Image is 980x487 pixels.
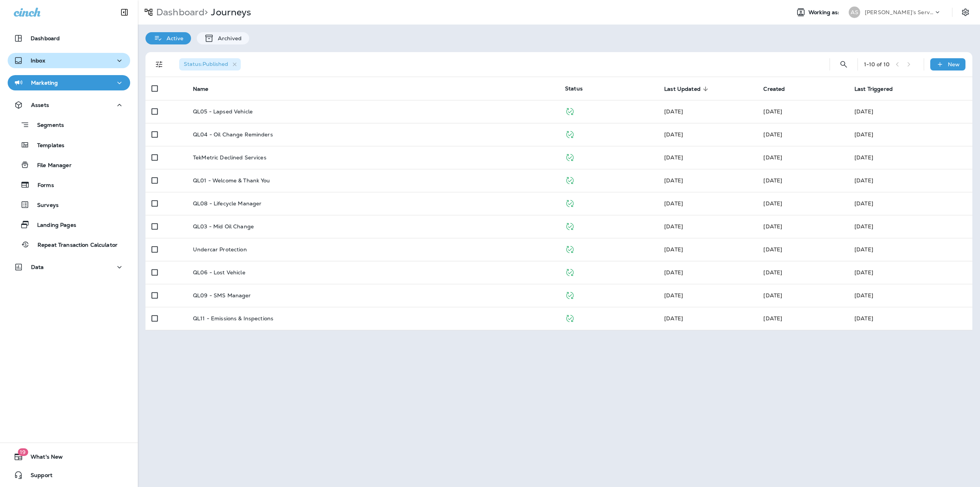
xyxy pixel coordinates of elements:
div: AS [849,7,860,18]
button: Landing Pages [8,216,130,233]
span: Name [193,85,219,92]
p: New [948,61,960,67]
span: Frank Carreno [763,269,782,276]
p: QL11 - Emissions & Inspections [193,315,273,321]
button: Support [8,467,130,483]
button: Forms [8,177,130,193]
span: Frank Carreno [763,292,782,299]
span: Frank Carreno [763,131,782,138]
span: Working as: [808,9,841,16]
span: Frank Carreno [664,108,683,115]
p: File Manager [29,162,72,169]
p: Repeat Transaction Calculator [30,242,118,249]
p: Active [163,35,183,41]
span: Status [565,85,583,92]
span: Frank Carreno [763,154,782,161]
span: Frank Carreno [763,223,782,230]
td: [DATE] [848,215,972,238]
span: Published [565,268,575,275]
button: Search Journeys [836,57,851,72]
span: Published [565,314,575,321]
span: Frank Carreno [763,177,782,184]
p: Inbox [31,57,45,64]
span: Status : Published [184,61,228,67]
p: Marketing [31,80,58,86]
p: [PERSON_NAME]’s Service Inc. [865,9,934,15]
button: Settings [959,5,972,19]
span: 19 [18,448,28,456]
td: [DATE] [848,123,972,146]
div: 1 - 10 of 10 [864,61,890,67]
p: TekMetric Declined Services [193,154,266,161]
span: Developer Integrations [664,177,683,184]
button: Dashboard [8,31,130,46]
span: Created [763,85,795,92]
td: [DATE] [848,284,972,307]
td: [DATE] [848,146,972,169]
button: Inbox [8,53,130,68]
span: Name [193,86,209,92]
span: Published [565,176,575,183]
span: Support [23,472,52,481]
span: Frank Carreno [664,154,683,161]
td: [DATE] [848,238,972,261]
p: Dashboard [31,35,60,41]
button: File Manager [8,157,130,173]
div: Status:Published [179,58,241,71]
button: Segments [8,116,130,133]
button: Filters [152,57,167,72]
p: QL04 - Oil Change Reminders [193,131,273,138]
p: Landing Pages [29,222,76,229]
span: Published [565,107,575,114]
p: Data [31,264,44,270]
span: Frank Carreno [763,108,782,115]
p: QL06 - Lost Vehicle [193,269,245,275]
button: Templates [8,137,130,153]
span: Jason Munk [664,246,683,253]
td: [DATE] [848,100,972,123]
span: Frank Carreno [664,223,683,230]
p: QL01 - Welcome & Thank You [193,177,270,184]
td: [DATE] [848,307,972,330]
p: Templates [29,142,64,149]
td: [DATE] [848,169,972,192]
span: Jason Munk [763,246,782,253]
button: Repeat Transaction Calculator [8,236,130,253]
span: Published [565,291,575,298]
span: Last Updated [664,85,710,92]
button: Surveys [8,197,130,213]
span: Published [565,199,575,206]
button: Collapse Sidebar [114,5,135,20]
p: QL08 - Lifecycle Manager [193,200,261,207]
td: [DATE] [848,261,972,284]
span: Jason Munk [664,315,683,322]
span: What's New [23,454,63,463]
p: Surveys [29,202,59,209]
p: QL05 - Lapsed Vehicle [193,108,253,115]
span: Published [565,245,575,252]
button: 19What's New [8,449,130,464]
span: Last Updated [664,86,701,92]
span: Frank Carreno [664,292,683,299]
p: Undercar Protection [193,246,247,253]
p: Dashboard > [153,7,208,18]
span: Frank Carreno [664,269,683,276]
span: Jason Munk [763,315,782,322]
p: Forms [30,182,54,189]
span: Last Triggered [854,86,893,92]
span: Frank Carreno [763,200,782,207]
span: Published [565,130,575,137]
span: Published [565,153,575,160]
p: Archived [214,35,242,41]
span: Published [565,222,575,229]
span: Last Triggered [854,85,903,92]
span: Frank Carreno [664,131,683,138]
span: Created [763,86,785,92]
td: [DATE] [848,192,972,215]
p: Assets [31,102,49,108]
button: Assets [8,97,130,113]
button: Data [8,259,130,275]
p: Segments [29,122,64,130]
p: QL09 - SMS Manager [193,292,251,298]
span: Developer Integrations [664,200,683,207]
